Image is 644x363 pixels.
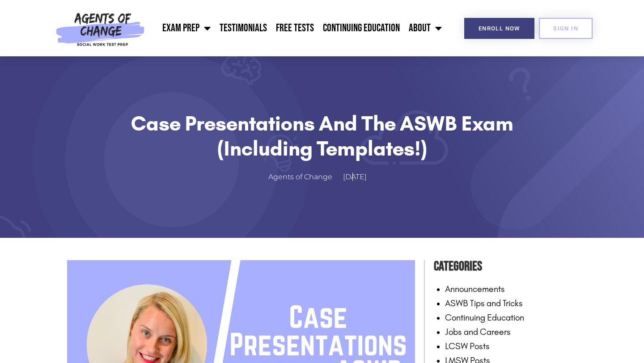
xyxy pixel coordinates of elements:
a: Exam Prep [158,17,215,39]
a: Continuing Education [318,17,404,39]
span: SIGN IN [553,25,578,31]
a: Jobs and Careers [445,326,511,337]
a: Testimonials [215,17,271,39]
h4: Categories [434,256,577,277]
a: Free Tests [271,17,318,39]
span: Agents of Change [268,171,332,184]
a: LCSW Posts [445,341,490,351]
a: Announcements [445,283,505,294]
h1: Case Presentations and the ASWB Exam (Including Templates!) [89,111,555,161]
a: [DATE] [343,171,376,184]
time: [DATE] [343,173,367,181]
a: Continuing Education [445,312,524,323]
a: ASWB Tips and Tricks [445,298,523,308]
span: Enroll Now [479,25,520,31]
a: Agents of Change [268,171,341,184]
a: Enroll Now [464,18,534,39]
nav: Menu [149,17,447,39]
a: About [404,17,446,39]
a: SIGN IN [539,18,593,39]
